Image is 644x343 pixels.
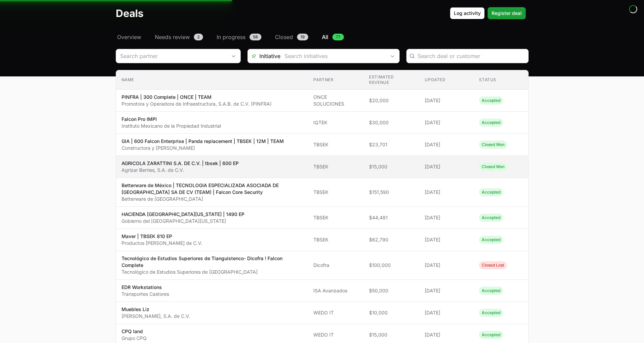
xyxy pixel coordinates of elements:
[116,70,308,90] th: Name
[425,262,468,269] span: [DATE]
[313,236,358,243] span: TBSEK
[425,236,468,243] span: [DATE]
[313,331,358,338] span: WEDO IT
[364,70,419,90] th: Estimated revenue
[248,52,280,60] span: Initiative
[122,167,239,174] p: Agrizar Berries, S.A. de C.V.
[313,141,358,148] span: TBSEK
[425,214,468,221] span: [DATE]
[322,33,328,41] span: All
[122,240,202,247] p: Productos [PERSON_NAME] de C.V.
[369,331,414,338] span: $15,000
[155,33,190,41] span: Needs review
[369,119,414,126] span: $30,000
[122,196,303,202] p: Betterware de [GEOGRAPHIC_DATA]
[153,33,204,41] a: Needs review2
[332,34,344,40] span: 77
[425,119,468,126] span: [DATE]
[369,214,414,221] span: $44,481
[122,233,202,240] p: Maver | TBSEK 810 EP
[313,94,358,107] span: ONCE SOLUCIONES
[425,287,468,294] span: [DATE]
[450,7,526,19] div: Primary actions
[122,255,303,269] p: Tecnológico de Estudios Superiores de Tianguistenco- Dicofra ! Falcon Complete
[369,189,414,196] span: $151,590
[116,33,529,41] nav: Deals navigation
[369,163,414,170] span: $15,000
[313,119,358,126] span: IQTEK
[122,145,284,151] p: Constructora y [PERSON_NAME]
[369,236,414,243] span: $62,790
[419,70,474,90] th: Updated
[275,33,293,41] span: Closed
[313,189,358,196] span: TBSEK
[122,291,169,297] p: Transportes Castores
[250,34,261,40] span: 58
[313,287,358,294] span: ISA Avanzados
[122,306,190,313] p: Muebles Liz
[313,262,358,269] span: Dicofra
[122,182,303,196] p: Betterware de México | TECNOLOGIA ESPECIALIZADA ASOCIADA DE [GEOGRAPHIC_DATA] SA DE CV (TEAM) | F...
[369,141,414,148] span: $23,701
[369,97,414,104] span: $20,000
[320,33,345,41] a: All77
[386,49,399,63] div: Open
[117,33,141,41] span: Overview
[450,7,485,19] button: Log activity
[474,70,528,90] th: Status
[116,49,227,63] input: Search partner
[425,141,468,148] span: [DATE]
[217,33,245,41] span: In progress
[122,94,272,101] p: PINFRA | 300 Complete | ONCE | TEAM
[116,7,144,19] h1: Deals
[122,335,147,342] p: Grupo CPQ
[227,49,240,63] div: Open
[194,34,203,40] span: 2
[369,309,414,316] span: $10,000
[487,7,526,19] button: Register deal
[122,328,147,335] p: CPQ land
[369,262,414,269] span: $100,000
[425,97,468,104] span: [DATE]
[122,211,244,218] p: HACIENDA [GEOGRAPHIC_DATA][US_STATE] | 1490 EP
[274,33,310,41] a: Closed19
[122,116,221,123] p: Falcon Pro IMPI
[454,9,481,17] span: Log activity
[122,160,239,167] p: AGRICOLA ZARATTINI S.A. DE C.V. | tbsek | 600 EP
[308,70,364,90] th: Partner
[297,34,308,40] span: 19
[122,123,221,129] p: Instituto Mexicano de la Propiedad Industrial
[122,218,244,224] p: Gobierno del [GEOGRAPHIC_DATA][US_STATE]
[116,33,143,41] a: Overview
[280,49,386,63] input: Search initiatives
[425,163,468,170] span: [DATE]
[215,33,263,41] a: In progress58
[425,189,468,196] span: [DATE]
[122,138,284,145] p: GIA | 600 Falcon Enterprise | Panda replacement | TBSEK | 12M | TEAM
[369,287,414,294] span: $50,000
[313,163,358,170] span: TBSEK
[122,269,303,275] p: Tecnológico de Estudios Superiores de [GEOGRAPHIC_DATA]
[418,52,524,60] input: Search deal or customer
[122,313,190,320] p: [PERSON_NAME], S.A. de C.V.
[122,101,272,107] p: Promotora y Operadora de Infraestructura, S.A.B. de C.V. (PINFRA)
[425,331,468,338] span: [DATE]
[313,214,358,221] span: TBSEK
[122,284,169,291] p: EDR Workstations
[492,9,522,17] span: Register deal
[425,309,468,316] span: [DATE]
[313,309,358,316] span: WEDO IT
